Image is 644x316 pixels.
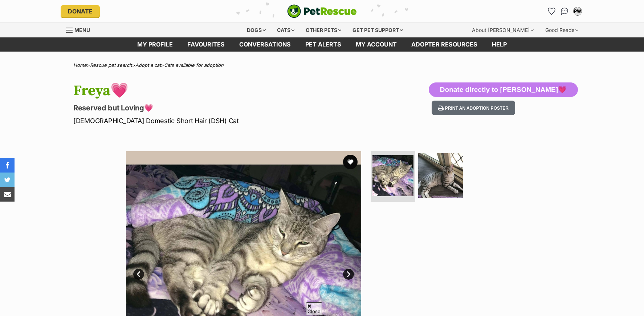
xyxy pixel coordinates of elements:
button: favourite [343,155,358,169]
a: Adopter resources [404,37,485,52]
div: Dogs [242,23,271,37]
button: Donate directly to [PERSON_NAME]💗 [429,82,578,97]
a: Pet alerts [298,37,349,52]
img: logo-cat-932fe2b9b8326f06289b0f2fb663e598f794de774fb13d1741a6617ecf9a85b4.svg [287,4,357,18]
img: Photo of Freya💗 [372,155,413,196]
a: My profile [130,37,180,52]
p: Reserved but Loving💗 [73,103,380,113]
img: Photo of Freya💗 [418,153,463,198]
div: > > > [55,62,589,68]
h1: Freya💗 [73,82,380,99]
a: Home [73,62,87,68]
a: Favourites [180,37,232,52]
a: Menu [66,23,95,36]
div: About [PERSON_NAME] [467,23,539,37]
p: [DEMOGRAPHIC_DATA] Domestic Short Hair (DSH) Cat [73,116,380,126]
ul: Account quick links [546,5,583,17]
a: Cats available for adoption [164,62,224,68]
button: My account [572,5,583,17]
a: PetRescue [287,4,357,18]
div: Other pets [301,23,346,37]
a: Favourites [546,5,557,17]
a: Conversations [559,5,570,17]
a: Prev [133,269,144,280]
a: Next [343,269,354,280]
div: Cats [272,23,299,37]
a: Rescue pet search [90,62,132,68]
a: conversations [232,37,298,52]
span: Close [306,302,322,315]
button: Print an adoption poster [432,101,515,116]
div: PW [574,8,581,15]
a: Adopt a cat [135,62,161,68]
span: Menu [74,27,90,33]
a: My account [349,37,404,52]
img: chat-41dd97257d64d25036548639549fe6c8038ab92f7586957e7f3b1b290dea8141.svg [561,8,568,15]
a: Donate [61,5,100,17]
a: Help [485,37,514,52]
div: Get pet support [347,23,408,37]
div: Good Reads [540,23,583,37]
